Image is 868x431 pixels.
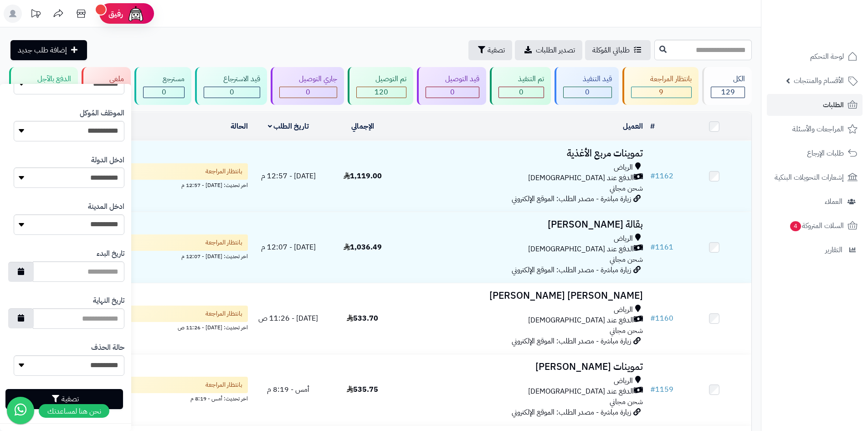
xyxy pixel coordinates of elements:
[205,167,242,176] span: بانتظار المراجعة
[7,67,80,105] a: الدفع بالآجل 0
[767,142,863,164] a: طلبات الإرجاع
[93,296,124,306] label: تاريخ النهاية
[536,45,575,56] span: تصدير الطلبات
[700,67,754,105] a: الكل129
[810,50,844,63] span: لوحة التحكم
[564,87,611,98] div: 0
[258,313,318,324] span: [DATE] - 11:26 ص
[614,376,633,386] span: الرياض
[650,313,673,324] a: #1160
[553,67,621,105] a: قيد التنفيذ 0
[498,74,544,84] div: تم التنفيذ
[18,45,67,56] span: إضافة طلب جديد
[356,74,407,84] div: تم التوصيل
[143,74,185,84] div: مسترجع
[767,166,863,188] a: إشعارات التحويلات البنكية
[344,171,382,182] span: 1,119.00
[261,242,316,253] span: [DATE] - 12:07 م
[512,265,631,275] span: زيارة مباشرة - مصدر الطلب: الموقع الإلكتروني
[205,380,242,389] span: بانتظار المراجعة
[528,244,634,254] span: الدفع عند [DEMOGRAPHIC_DATA]
[585,87,590,98] span: 0
[133,67,193,105] a: مسترجع 0
[403,291,643,301] h3: [PERSON_NAME] [PERSON_NAME]
[767,94,863,116] a: الطلبات
[825,195,842,208] span: العملاء
[823,99,844,111] span: الطلبات
[426,87,479,98] div: 0
[24,5,47,25] a: تحديثات المنصة
[230,87,234,98] span: 0
[269,67,346,105] a: جاري التوصيل 0
[108,8,123,19] span: رفيق
[650,384,673,395] a: #1159
[231,121,248,132] a: الحالة
[650,242,655,253] span: #
[650,242,673,253] a: #1161
[528,315,634,326] span: الدفع عند [DEMOGRAPHIC_DATA]
[515,40,582,60] a: تصدير الطلبات
[610,325,643,336] span: شحن مجاني
[144,87,184,98] div: 0
[10,40,87,60] a: إضافة طلب جديد
[88,202,124,212] label: ادخل المدينة
[528,386,634,397] span: الدفع عند [DEMOGRAPHIC_DATA]
[205,238,242,247] span: بانتظار المراجعة
[512,407,631,418] span: زيارة مباشرة - مصدر الطلب: الموقع الإلكتروني
[450,87,455,98] span: 0
[610,183,643,194] span: شحن مجاني
[5,389,123,409] button: تصفية
[650,313,655,324] span: #
[280,87,337,98] div: 0
[767,46,863,68] a: لوحة التحكم
[794,74,844,87] span: الأقسام والمنتجات
[767,191,863,213] a: العملاء
[632,87,692,98] div: 9
[614,234,633,244] span: الرياض
[711,74,745,84] div: الكل
[721,87,735,98] span: 129
[80,108,124,119] label: الموظف المُوكل
[279,74,337,84] div: جاري التوصيل
[205,309,242,318] span: بانتظار المراجعة
[127,5,145,23] img: ai-face.png
[268,121,309,132] a: تاريخ الطلب
[357,87,406,98] div: 120
[97,249,124,259] label: تاريخ البدء
[650,171,673,182] a: #1162
[621,67,701,105] a: بانتظار المراجعة 9
[306,87,310,98] span: 0
[631,74,692,84] div: بانتظار المراجعة
[347,313,378,324] span: 533.70
[767,215,863,237] a: السلات المتروكة4
[825,244,842,256] span: التقارير
[585,40,651,60] a: طلباتي المُوكلة
[610,396,643,407] span: شحن مجاني
[592,45,630,56] span: طلباتي المُوكلة
[403,219,643,230] h3: بقالة [PERSON_NAME]
[563,74,612,84] div: قيد التنفيذ
[351,121,374,132] a: الإجمالي
[790,221,801,231] span: 4
[90,74,124,84] div: ملغي
[91,343,124,353] label: حالة الحذف
[614,305,633,315] span: الرياض
[80,67,133,105] a: ملغي 0
[512,336,631,347] span: زيارة مباشرة - مصدر الطلب: الموقع الإلكتروني
[650,384,655,395] span: #
[204,87,260,98] div: 0
[650,171,655,182] span: #
[468,40,512,60] button: تصفية
[193,67,269,105] a: قيد الاسترجاع 0
[18,74,71,84] div: الدفع بالآجل
[347,384,378,395] span: 535.75
[614,162,633,173] span: الرياض
[488,45,505,56] span: تصفية
[807,147,844,160] span: طلبات الإرجاع
[499,87,544,98] div: 0
[659,87,663,98] span: 9
[267,384,309,395] span: أمس - 8:19 م
[346,67,416,105] a: تم التوصيل 120
[775,171,844,184] span: إشعارات التحويلات البنكية
[767,239,863,261] a: التقارير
